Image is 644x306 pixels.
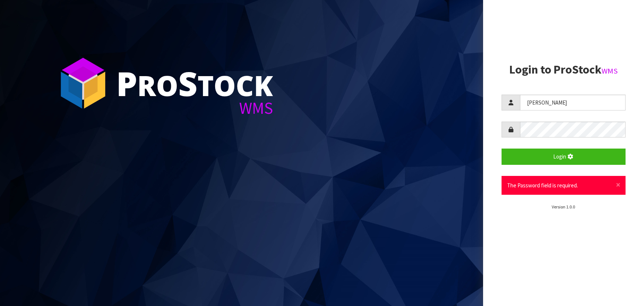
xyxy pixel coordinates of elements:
[116,100,273,116] div: WMS
[520,95,626,110] input: Username
[507,181,613,189] li: The Password field is required.
[502,149,626,164] button: Login
[116,67,273,100] div: ro tock
[602,66,618,76] small: WMS
[178,61,197,106] span: S
[502,63,626,76] h2: Login to ProStock
[116,61,137,106] span: P
[552,204,575,210] small: Version 1.0.0
[55,55,111,111] img: ProStock Cube
[616,180,620,190] span: ×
